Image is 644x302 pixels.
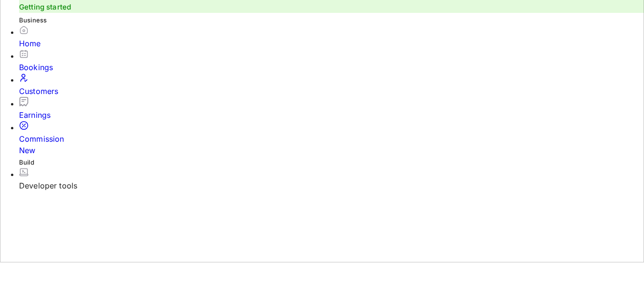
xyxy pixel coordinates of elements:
[19,145,644,156] div: New
[19,16,47,24] span: Business
[19,2,71,11] a: Getting started
[19,73,644,97] a: Customers
[19,85,644,97] div: Customers
[19,109,644,121] div: Earnings
[19,133,644,156] div: Commission
[19,121,644,156] a: CommissionNew
[19,62,644,73] div: Bookings
[19,25,644,49] a: Home
[19,158,34,166] span: Build
[19,97,644,121] a: Earnings
[19,38,644,49] div: Home
[19,180,644,191] div: Developer tools
[19,49,644,73] a: Bookings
